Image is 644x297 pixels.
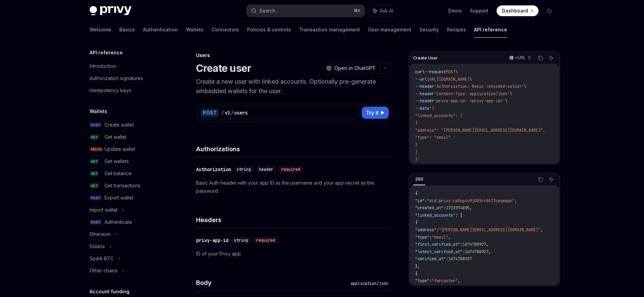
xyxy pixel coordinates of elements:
a: Recipes [447,22,466,38]
span: : [444,205,446,211]
div: Users [196,52,391,59]
div: application/json [348,280,391,287]
span: : [425,198,427,204]
button: Ask AI [547,54,556,62]
a: GETGet wallet [84,131,171,143]
span: } [415,142,418,147]
a: Wallets [186,22,204,38]
span: "farcaster" [432,278,458,283]
span: GET [90,135,99,140]
span: : [446,256,448,262]
span: ⌘ K [354,8,361,13]
span: "address" [415,227,436,233]
button: Search...⌘K [246,5,365,17]
div: Other chains [90,267,118,275]
span: \ [455,69,458,75]
span: 1674788927 [448,256,472,262]
div: Authorization [196,166,231,173]
span: 'Authorization: Basic <encoded-value>' [434,84,524,89]
button: Try it [362,107,389,119]
span: "type": "email" [415,135,451,140]
div: required [279,166,303,173]
span: PATCH [90,147,103,152]
span: [URL][DOMAIN_NAME] [427,77,470,82]
a: Authentication [143,22,178,38]
div: required [254,237,278,244]
span: Open in ChatGPT [334,65,376,72]
a: Security [420,22,439,38]
button: Toggle dark mode [544,5,555,16]
button: Copy the contents from the code block [536,54,545,62]
span: { [415,271,418,276]
span: POST [90,123,102,128]
span: --url [415,77,427,82]
h4: Authorizations [196,144,391,154]
span: "type" [415,235,429,240]
span: , [448,235,451,240]
div: Get wallets [104,157,129,165]
span: "address": "[PERSON_NAME][EMAIL_ADDRESS][DOMAIN_NAME]", [415,128,545,133]
span: , [458,278,460,283]
span: "created_at" [415,205,444,211]
span: \ [505,98,507,104]
span: , [515,198,517,204]
div: 200 [413,175,425,183]
h5: Wallets [90,107,107,115]
span: }, [415,264,420,269]
a: Dashboard [497,5,539,16]
a: GETGet transactions [84,180,171,192]
a: Support [470,7,488,14]
h5: API reference [90,49,123,57]
span: GET [90,171,99,176]
span: string [237,167,251,172]
span: : [462,249,465,254]
span: { [415,120,418,126]
h4: Headers [196,215,391,224]
span: GET [90,183,99,188]
button: Ask AI [547,175,556,184]
span: POST [90,220,102,225]
a: GETGet balance [84,167,171,180]
div: Get transactions [104,182,140,190]
div: privy-app-id [196,237,229,244]
div: Create wallet [104,121,134,129]
span: "latest_verified_at" [415,249,462,254]
span: header [259,167,273,172]
span: "first_verified_at" [415,242,460,247]
span: "did:privy:cm3np4u9j001rc8b73seqmqqk" [427,198,515,204]
span: : [429,235,432,240]
span: }' [415,157,420,162]
span: --header [415,84,434,89]
span: , [488,249,491,254]
span: \ [510,91,512,97]
div: Introduction [90,62,116,70]
a: GETGet wallets [84,155,171,167]
span: 1674788927 [465,249,488,254]
span: ] [415,150,418,155]
div: Get wallet [104,133,126,141]
p: ID of your Privy app. [196,250,391,258]
a: Authorization signatures [84,72,171,84]
span: Try it [366,109,379,117]
span: 1674788927 [462,242,486,247]
a: Policies & controls [247,22,291,38]
span: 1731974895 [446,205,470,211]
span: \ [524,84,526,89]
span: : [429,278,432,283]
div: Idempotency keys [90,86,131,94]
span: , [470,205,472,211]
span: GET [90,159,99,164]
span: , [486,242,488,247]
a: Basics [119,22,135,38]
a: API reference [474,22,507,38]
button: Ask AI [368,5,398,17]
span: --header [415,91,434,97]
div: POST [201,109,219,117]
span: POST [446,69,455,75]
span: "email" [432,235,448,240]
span: { [415,220,418,225]
a: Idempotency keys [84,84,171,97]
span: 'Content-Type: application/json' [434,91,510,97]
p: cURL [515,55,526,60]
span: , [541,227,543,233]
